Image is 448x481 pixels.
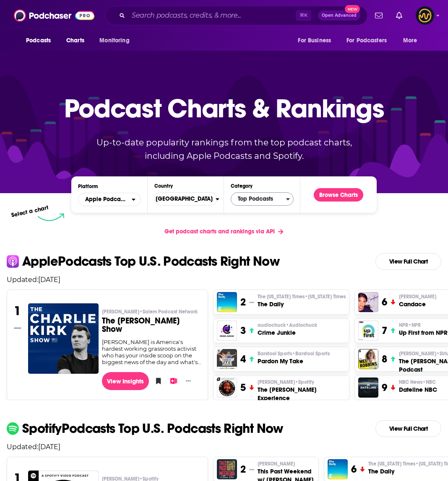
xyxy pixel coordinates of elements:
[258,293,346,308] a: The [US_STATE] Times•[US_STATE] TimesThe Daily
[240,324,246,337] h3: 3
[164,228,275,235] span: Get podcast charts and rankings via API
[80,136,368,163] p: Up-to-date popularity rankings from the top podcast charts, including Apple Podcasts and Spotify.
[399,293,436,300] span: [PERSON_NAME]
[154,192,217,206] button: Countries
[399,379,437,394] a: NBC News•NBCDateline NBC
[240,381,246,394] h3: 5
[258,385,346,402] h3: The [PERSON_NAME] Experience
[28,303,99,374] img: The Charlie Kirk Show
[14,8,94,23] img: Podchaser - Follow, Share and Rate Podcasts
[240,296,246,308] h3: 2
[152,375,161,387] button: Bookmark Podcast
[102,372,149,390] a: View Insights
[399,322,421,328] span: NPR
[341,33,399,49] button: open menu
[416,6,434,25] img: User Profile
[20,33,62,49] button: open menu
[399,385,437,394] h3: Dateline NBC
[38,213,64,221] img: select arrow
[295,379,314,385] span: • Spotify
[99,35,129,47] span: Monitoring
[399,379,437,385] p: NBC News • NBC
[305,294,346,300] span: • [US_STATE] Times
[298,35,331,47] span: For Business
[422,379,436,385] span: • NBC
[22,422,283,435] p: Spotify Podcasts Top U.S. Podcasts Right Now
[149,192,216,206] span: [GEOGRAPHIC_DATA]
[358,292,378,312] img: Candace
[358,378,378,398] img: Dateline NBC
[240,353,246,365] h3: 4
[102,308,201,339] a: [PERSON_NAME]•Salem Podcast NetworkThe [PERSON_NAME] Show
[258,322,317,328] p: audiochuck • Audiochuck
[258,322,317,328] span: audiochuck
[416,6,434,25] span: Logged in as LowerStreet
[403,35,417,47] span: More
[399,300,436,308] h3: Candace
[231,192,294,206] button: Categories
[182,377,194,385] button: Show More Button
[217,349,237,369] img: Pardon My Take
[258,300,346,308] h3: The Daily
[139,309,198,315] span: • Salem Podcast Network
[105,6,367,25] div: Search podcasts, credits, & more...
[217,292,237,312] a: The Daily
[217,378,237,398] img: The Joe Rogan Experience
[258,379,346,385] p: Joe Rogan • Spotify
[22,255,279,268] p: Apple Podcasts Top U.S. Podcasts Right Now
[408,322,421,328] span: • NPR
[158,221,290,242] a: Get podcast charts and rankings via API
[375,253,441,270] a: View Full Chart
[346,35,387,47] span: For Podcasters
[382,381,387,394] h3: 9
[318,10,360,21] button: Open AdvancedNew
[258,460,315,467] p: Theo Von
[314,188,363,202] button: Browse Charts
[7,255,19,267] img: apple Icon
[351,463,357,476] h3: 6
[375,420,441,437] a: View Full Chart
[345,5,360,13] span: New
[328,459,348,479] a: The Daily
[416,6,434,25] button: Show profile menu
[399,322,448,328] p: NPR • NPR
[258,293,346,300] span: The [US_STATE] Times
[382,353,387,365] h3: 8
[292,33,341,49] button: open menu
[14,303,21,318] h3: 1
[292,351,330,357] span: • Barstool Sports
[85,197,127,202] span: Apple Podcasts
[78,193,141,206] button: open menu
[94,33,140,49] button: open menu
[358,321,378,341] img: Up First from NPR
[217,321,237,341] a: Crime Junkie
[217,459,237,479] a: This Past Weekend w/ Theo Von
[372,8,386,23] a: Show notifications dropdown
[399,379,436,385] span: NBC News
[102,339,201,365] div: [PERSON_NAME] is America's hardest working grassroots activist who has your inside scoop on the b...
[358,349,378,369] img: The Mel Robbins Podcast
[258,379,346,402] a: [PERSON_NAME]•SpotifyThe [PERSON_NAME] Experience
[102,317,201,334] h3: The [PERSON_NAME] Show
[296,10,311,21] span: ⌘ K
[64,81,384,135] p: Podcast Charts & Rankings
[102,308,201,315] p: Charlie Kirk • Salem Podcast Network
[399,293,436,308] a: [PERSON_NAME]Candace
[399,328,448,337] h3: Up First from NPR
[258,460,295,467] span: [PERSON_NAME]
[102,308,198,315] span: [PERSON_NAME]
[322,13,357,18] span: Open Advanced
